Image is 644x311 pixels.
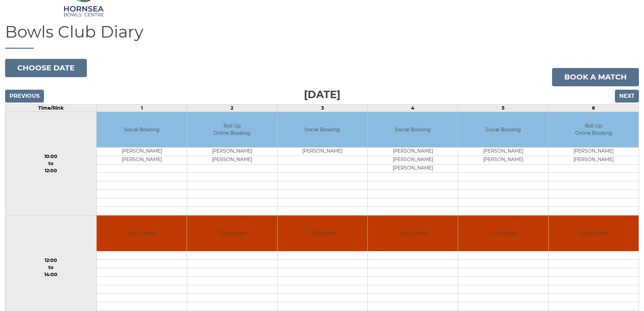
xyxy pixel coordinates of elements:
td: 5 [458,104,548,112]
td: 1 [96,104,187,112]
td: Roll Up Online Booking [187,112,277,148]
td: [PERSON_NAME] [458,148,548,156]
input: Previous [5,90,44,103]
td: Club Closed [187,216,277,251]
td: [PERSON_NAME] [549,148,639,156]
td: Roll Up Online Booking [549,112,639,148]
td: [PERSON_NAME] [187,156,277,164]
td: [PERSON_NAME] [97,148,187,156]
td: Social Bowling [97,112,187,148]
td: 4 [367,104,458,112]
td: Club Closed [368,216,458,251]
td: [PERSON_NAME] [97,156,187,164]
td: [PERSON_NAME] [549,156,639,164]
td: [PERSON_NAME] [368,148,458,156]
td: [PERSON_NAME] [368,164,458,173]
td: 6 [548,104,639,112]
td: [PERSON_NAME] [278,148,367,156]
h1: Bowls Club Diary [5,23,639,49]
td: Club Closed [549,216,639,251]
a: Book a match [552,68,639,86]
td: Time/Rink [5,104,97,112]
td: Club Closed [278,216,367,251]
td: Social Bowling [278,112,367,148]
td: 2 [187,104,277,112]
input: Next [615,90,639,103]
td: Social Bowling [368,112,458,148]
button: Choose date [5,59,87,77]
td: Club Closed [97,216,187,251]
td: 3 [277,104,367,112]
td: [PERSON_NAME] [187,148,277,156]
td: Club Closed [458,216,548,251]
td: [PERSON_NAME] [368,156,458,164]
td: Social Bowling [458,112,548,148]
td: [PERSON_NAME] [458,156,548,164]
td: 10:00 to 12:00 [5,112,97,216]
